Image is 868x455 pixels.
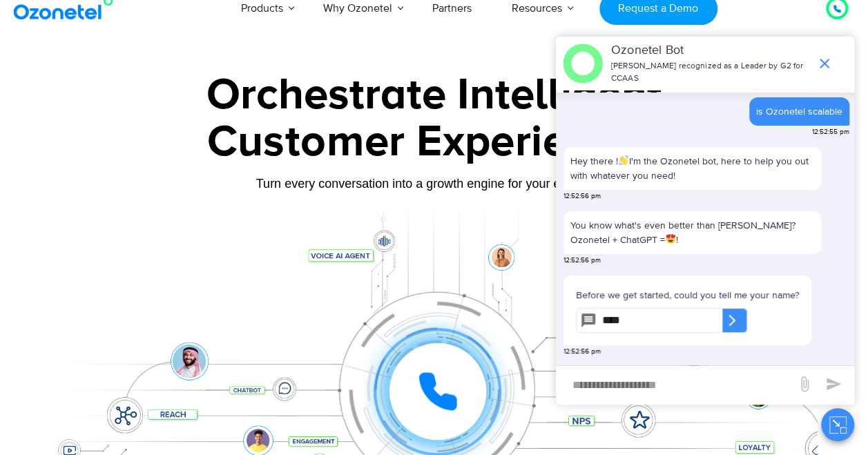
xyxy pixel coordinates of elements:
div: Orchestrate Intelligent [51,73,818,117]
span: 12:52:55 pm [812,127,849,137]
div: is Ozonetel scalable [756,104,842,119]
p: Hey there ! I'm the Ozonetel bot, here to help you out with whatever you need! [570,154,814,183]
div: new-msg-input [563,373,789,398]
span: 12:52:56 pm [563,347,601,357]
img: 😍 [666,234,675,244]
p: Ozonetel Bot [611,41,809,60]
div: Turn every conversation into a growth engine for your enterprise. [51,176,818,191]
span: end chat or minimize [811,50,838,77]
div: Customer Experiences [51,109,818,175]
span: 12:52:56 pm [563,255,601,266]
img: header [563,43,603,84]
button: Close chat [821,408,854,441]
p: Before we get started, could you tell me your name? [576,288,799,302]
p: [PERSON_NAME] recognized as a Leader by G2 for CCAAS [611,60,809,85]
img: 👋 [619,155,628,165]
p: You know what's even better than [PERSON_NAME]? Ozonetel + ChatGPT = ! [570,218,814,247]
span: 12:52:56 pm [563,191,601,202]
